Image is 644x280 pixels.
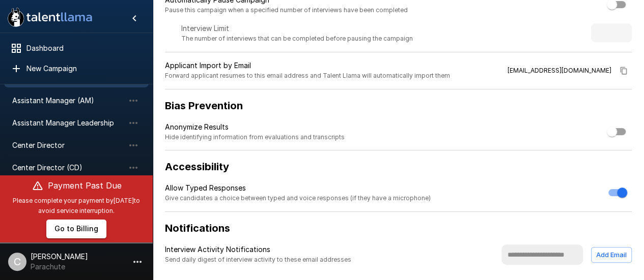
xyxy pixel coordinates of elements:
span: Send daily digest of interview activity to these email addresses [165,255,351,265]
span: Hide identifying information from evaluations and transcripts [165,132,345,142]
button: Add Email [591,247,632,263]
b: Notifications [165,222,230,234]
span: Pause this campaign when a specified number of interviews have been completed [165,5,408,15]
span: [EMAIL_ADDRESS][DOMAIN_NAME] [508,66,611,76]
b: Bias Prevention [165,100,243,112]
p: Interview Activity Notifications [165,244,351,255]
span: The number of interviews that can be completed before pausing the campaign [181,34,413,44]
b: Accessibility [165,161,229,173]
p: Applicant Import by Email [165,60,450,71]
p: Interview Limit [181,23,413,34]
p: Anonymize Results [165,122,345,132]
p: Allow Typed Responses [165,183,431,193]
span: Give candidates a choice between typed and voice responses (if they have a microphone) [165,193,431,203]
span: Forward applicant resumes to this email address and Talent Llama will automatically import them [165,71,450,81]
